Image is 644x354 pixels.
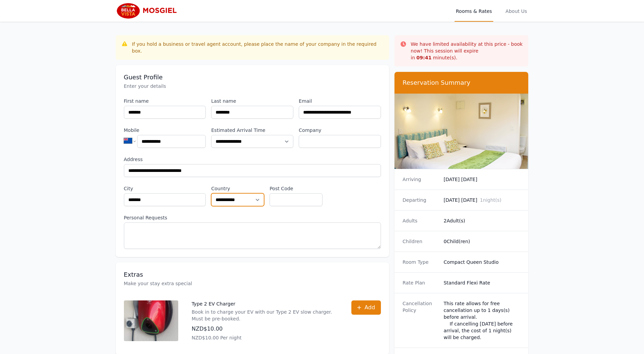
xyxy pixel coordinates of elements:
[270,185,323,192] label: Post Code
[211,98,293,104] label: Last name
[351,300,381,315] button: Add
[192,334,338,341] p: NZD$10.00 Per night
[124,156,381,163] label: Address
[132,41,384,54] div: If you hold a business or travel agent account, please place the name of your company in the requ...
[192,309,338,322] p: Book in to charge your EV with our Type 2 EV slow charger. Must be pre-booked.
[403,238,438,245] dt: Children
[403,217,438,224] dt: Adults
[299,127,381,134] label: Company
[403,300,438,341] dt: Cancellation Policy
[124,214,381,221] label: Personal Requests
[192,325,338,333] p: NZD$10.00
[444,176,520,183] dd: [DATE] [DATE]
[394,94,529,169] img: Compact Queen Studio
[444,238,520,245] dd: 0 Child(ren)
[116,3,181,19] img: Bella Vista Mosgiel
[403,259,438,265] dt: Room Type
[192,300,338,307] p: Type 2 EV Charger
[124,280,381,287] p: Make your stay extra special
[299,98,381,104] label: Email
[211,185,264,192] label: Country
[124,127,206,134] label: Mobile
[444,217,520,224] dd: 2 Adult(s)
[365,303,375,312] span: Add
[403,279,438,286] dt: Rate Plan
[124,300,178,341] img: Type 2 EV Charger
[417,55,432,60] strong: 09 : 41
[124,185,206,192] label: City
[124,98,206,104] label: First name
[411,41,523,61] p: We have limited availability at this price - book now! This session will expire in minute(s).
[403,197,438,203] dt: Departing
[444,279,520,286] dd: Standard Flexi Rate
[480,197,501,203] span: 1 night(s)
[124,83,381,90] p: Enter your details
[444,300,520,341] div: This rate allows for free cancellation up to 1 days(s) before arrival. If cancelling [DATE] befor...
[124,73,381,81] h3: Guest Profile
[403,79,520,87] h3: Reservation Summary
[444,197,520,203] dd: [DATE] [DATE]
[124,271,381,279] h3: Extras
[403,176,438,183] dt: Arriving
[444,259,520,265] dd: Compact Queen Studio
[211,127,293,134] label: Estimated Arrival Time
